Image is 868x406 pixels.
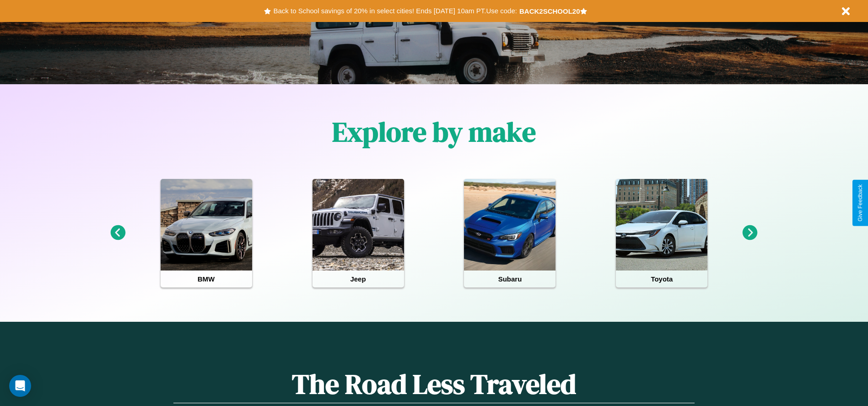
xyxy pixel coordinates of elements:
[857,184,863,222] div: Give Feedback
[332,113,536,151] h1: Explore by make
[313,271,404,287] h4: Jeep
[161,271,252,287] h4: BMW
[271,5,519,17] button: Back to School savings of 20% in select cities! Ends [DATE] 10am PT.Use code:
[519,7,580,15] b: BACK2SCHOOL20
[464,271,555,287] h4: Subaru
[616,271,707,287] h4: Toyota
[173,365,694,403] h1: The Road Less Traveled
[9,375,31,397] div: Open Intercom Messenger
